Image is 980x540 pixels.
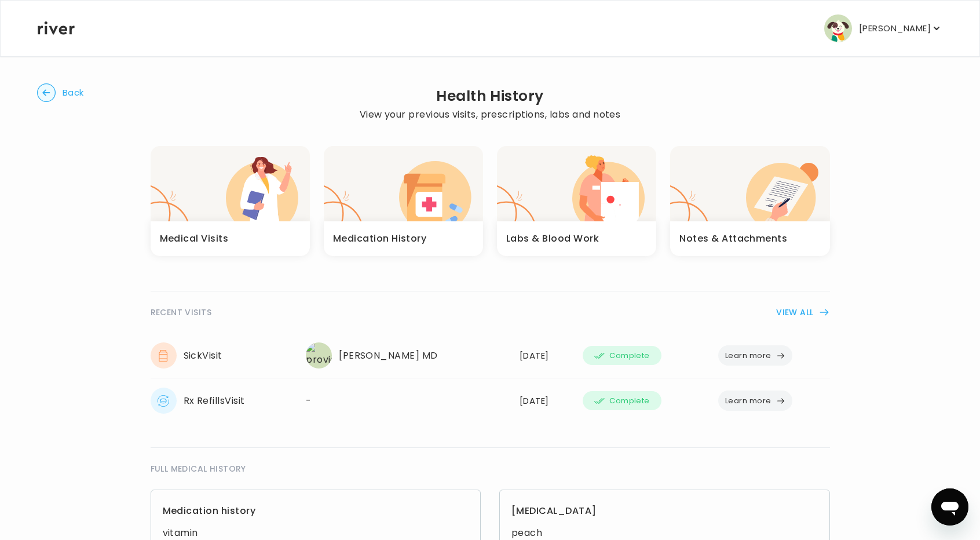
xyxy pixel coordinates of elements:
h3: Medical Visits [160,231,229,247]
button: Back [37,83,84,102]
h2: Health History [360,88,621,104]
h3: Medication History [333,231,427,247]
h3: Notes & Attachments [679,231,787,247]
button: Labs & Blood Work [497,146,656,256]
img: provider avatar [306,342,332,368]
button: Notes & Attachments [670,146,829,256]
span: Back [63,85,84,101]
button: Medication History [324,146,483,256]
p: View your previous visits, prescriptions, labs and notes [360,107,621,123]
span: Complete [609,349,649,363]
div: Rx Refills Visit [151,388,292,414]
div: Sick Visit [151,342,292,368]
span: RECENT VISITS [151,305,211,319]
div: - [306,393,506,409]
button: Learn more [718,391,792,411]
button: Medical Visits [151,146,310,256]
h3: Medication history [163,502,469,520]
div: [PERSON_NAME] MD [306,342,506,368]
span: FULL MEDICAL HISTORY [151,462,246,476]
span: Complete [609,394,649,408]
h3: Labs & Blood Work [506,231,599,247]
p: [PERSON_NAME] [859,20,931,37]
div: [DATE] [520,348,569,364]
button: VIEW ALL [776,305,829,319]
img: user avatar [824,14,852,42]
div: [DATE] [520,393,569,409]
h3: [MEDICAL_DATA] [511,502,818,520]
button: user avatar[PERSON_NAME] [824,14,942,42]
button: Learn more [718,345,792,366]
iframe: Button to launch messaging window [931,488,968,526]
